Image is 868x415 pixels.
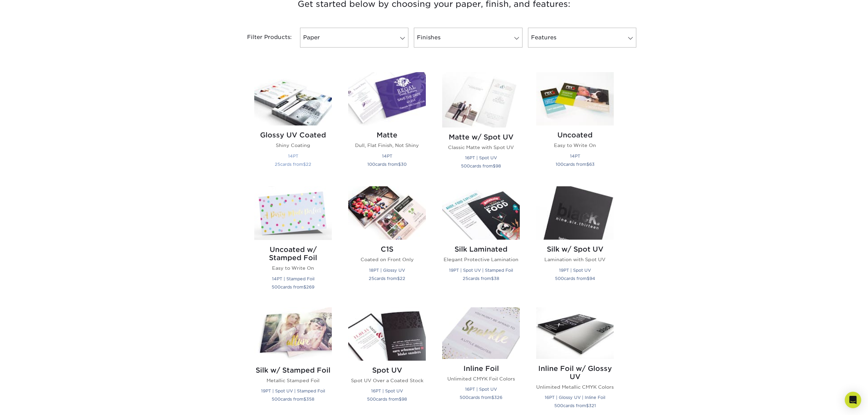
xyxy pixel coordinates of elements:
[589,162,595,167] span: 63
[545,395,605,400] small: 16PT | Glossy UV | Inline Foil
[845,392,861,408] div: Open Intercom Messenger
[536,72,614,125] img: Uncoated Postcards
[367,397,376,402] span: 500
[442,364,520,373] h2: Inline Foil
[586,162,589,167] span: $
[229,28,297,48] div: Filter Products:
[463,276,468,281] span: 25
[306,397,314,402] span: 358
[442,72,520,178] a: Matte w/ Spot UV Postcards Matte w/ Spot UV Classic Matte with Spot UV 16PT | Spot UV 500cards fr...
[254,142,332,149] p: Shiny Coating
[536,186,614,299] a: Silk w/ Spot UV Postcards Silk w/ Spot UV Lamination with Spot UV 19PT | Spot UV 500cards from$94
[536,245,614,253] h2: Silk w/ Spot UV
[348,377,426,384] p: Spot UV Over a Coated Stock
[496,163,501,169] span: 98
[400,276,405,281] span: 22
[367,397,407,402] small: cards from
[442,72,520,127] img: Matte w/ Spot UV Postcards
[586,403,589,408] span: $
[367,162,407,167] small: cards from
[369,276,405,281] small: cards from
[369,268,405,273] small: 18PT | Glossy UV
[587,276,589,281] span: $
[306,284,314,290] span: 269
[272,397,281,402] span: 500
[288,153,298,159] small: 14PT
[461,163,470,169] span: 500
[254,265,332,271] p: Easy to Write On
[554,403,563,408] span: 500
[402,397,407,402] span: 98
[399,397,402,402] span: $
[254,245,332,262] h2: Uncoated w/ Stamped Foil
[254,186,332,240] img: Uncoated w/ Stamped Foil Postcards
[555,276,595,281] small: cards from
[300,28,408,48] a: Paper
[254,72,332,125] img: Glossy UV Coated Postcards
[348,256,426,263] p: Coated on Front Only
[254,186,332,299] a: Uncoated w/ Stamped Foil Postcards Uncoated w/ Stamped Foil Easy to Write On 14PT | Stamped Foil ...
[442,186,520,240] img: Silk Laminated Postcards
[367,162,375,167] span: 100
[556,162,564,167] span: 100
[449,268,513,273] small: 19PT | Spot UV | Stamped Foil
[536,142,614,149] p: Easy to Write On
[589,276,595,281] span: 94
[254,307,332,361] img: Silk w/ Stamped Foil Postcards
[536,256,614,263] p: Lamination with Spot UV
[303,397,306,402] span: $
[254,366,332,374] h2: Silk w/ Stamped Foil
[275,162,280,167] span: 25
[491,395,494,400] span: $
[559,268,591,273] small: 19PT | Spot UV
[272,397,314,402] small: cards from
[442,307,520,359] img: Inline Foil Postcards
[536,186,614,240] img: Silk w/ Spot UV Postcards
[536,72,614,178] a: Uncoated Postcards Uncoated Easy to Write On 14PT 100cards from$63
[254,377,332,384] p: Metallic Stamped Foil
[306,162,311,167] span: 22
[442,375,520,382] p: Unlimited CMYK Foil Colors
[554,403,596,408] small: cards from
[460,395,502,400] small: cards from
[493,163,496,169] span: $
[442,245,520,253] h2: Silk Laminated
[275,162,311,167] small: cards from
[442,133,520,141] h2: Matte w/ Spot UV
[303,284,306,290] span: $
[570,153,580,159] small: 14PT
[272,284,314,290] small: cards from
[303,162,306,167] span: $
[536,364,614,381] h2: Inline Foil w/ Glossy UV
[494,395,502,400] span: 326
[348,72,426,125] img: Matte Postcards
[465,155,497,160] small: 16PT | Spot UV
[536,307,614,359] img: Inline Foil w/ Glossy UV Postcards
[397,276,400,281] span: $
[401,162,407,167] span: 30
[494,276,499,281] span: 38
[442,186,520,299] a: Silk Laminated Postcards Silk Laminated Elegant Protective Lamination 19PT | Spot UV | Stamped Fo...
[555,276,564,281] span: 500
[414,28,522,48] a: Finishes
[491,276,494,281] span: $
[254,72,332,178] a: Glossy UV Coated Postcards Glossy UV Coated Shiny Coating 14PT 25cards from$22
[463,276,499,281] small: cards from
[348,72,426,178] a: Matte Postcards Matte Dull, Flat Finish, Not Shiny 14PT 100cards from$30
[460,395,469,400] span: 500
[348,366,426,374] h2: Spot UV
[369,276,374,281] span: 25
[465,387,497,392] small: 16PT | Spot UV
[348,186,426,240] img: C1S Postcards
[442,144,520,151] p: Classic Matte with Spot UV
[371,388,403,393] small: 16PT | Spot UV
[272,276,314,281] small: 14PT | Stamped Foil
[536,384,614,390] p: Unlimited Metallic CMYK Colors
[348,131,426,139] h2: Matte
[348,245,426,253] h2: C1S
[528,28,636,48] a: Features
[589,403,596,408] span: 321
[556,162,595,167] small: cards from
[261,388,325,393] small: 19PT | Spot UV | Stamped Foil
[442,256,520,263] p: Elegant Protective Lamination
